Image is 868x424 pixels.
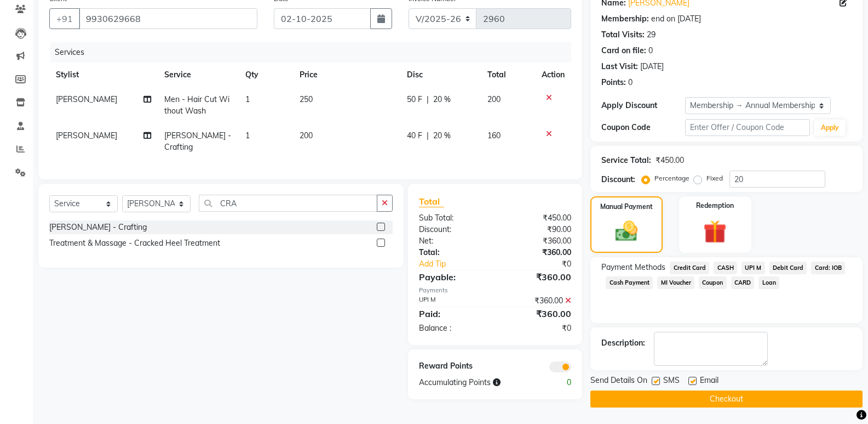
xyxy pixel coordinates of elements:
span: 20 % [433,94,451,105]
label: Fixed [706,173,723,183]
div: UPI M [411,295,495,307]
div: Service Total: [601,155,651,166]
div: Paid: [411,307,495,320]
div: Balance : [411,323,495,334]
span: Send Details On [590,375,647,388]
th: Total [481,63,535,87]
span: CARD [731,276,755,289]
span: Coupon [699,276,727,289]
span: MI Voucher [657,276,694,289]
span: | [427,94,429,105]
span: [PERSON_NAME] [56,94,117,104]
label: Percentage [654,173,689,183]
div: Total Visits: [601,29,645,41]
label: Manual Payment [600,202,653,212]
span: 200 [487,94,501,104]
div: ₹360.00 [495,247,579,258]
div: Discount: [411,224,495,235]
input: Search or Scan [199,195,377,212]
div: Membership: [601,13,649,25]
span: Total [419,196,444,207]
span: Cash Payment [606,276,653,289]
div: ₹360.00 [495,295,579,307]
div: Last Visit: [601,61,638,72]
span: 40 F [407,130,422,142]
div: Card on file: [601,45,646,56]
div: [DATE] [640,61,664,72]
div: Accumulating Points [411,377,537,388]
div: Total: [411,247,495,258]
span: UPI M [741,262,765,274]
span: Men - Hair Cut Without Wash [164,94,229,116]
span: 20 % [433,130,451,142]
th: Price [293,63,400,87]
span: [PERSON_NAME] [56,131,117,140]
div: ₹360.00 [495,235,579,247]
div: Net: [411,235,495,247]
div: Treatment & Massage - Cracked Heel Treatment [49,238,220,249]
span: [PERSON_NAME] - Crafting [164,131,231,152]
div: 0 [648,45,653,56]
div: Sub Total: [411,212,495,224]
span: | [427,130,429,142]
div: ₹360.00 [495,270,579,284]
div: Discount: [601,174,635,185]
div: Payments [419,286,571,295]
div: ₹90.00 [495,224,579,235]
span: CASH [714,262,737,274]
img: _gift.svg [696,217,734,246]
span: SMS [663,375,680,388]
th: Action [535,63,571,87]
th: Stylist [49,63,158,87]
th: Service [158,63,239,87]
div: 29 [647,29,656,41]
div: Payable: [411,270,495,284]
span: Loan [758,276,779,289]
span: 1 [245,94,250,104]
span: 200 [300,131,313,140]
div: ₹360.00 [495,307,579,320]
input: Search by Name/Mobile/Email/Code [79,8,257,29]
div: [PERSON_NAME] - Crafting [49,222,147,233]
button: +91 [49,8,80,29]
span: Debit Card [769,262,807,274]
span: 250 [300,94,313,104]
div: Points: [601,77,626,88]
button: Apply [814,120,846,136]
div: ₹0 [509,258,579,270]
div: Description: [601,337,645,349]
div: ₹450.00 [495,212,579,224]
th: Qty [239,63,293,87]
div: Services [50,42,579,63]
div: 0 [537,377,579,388]
span: Payment Methods [601,262,665,273]
th: Disc [400,63,481,87]
div: ₹0 [495,323,579,334]
span: 50 F [407,94,422,105]
span: Credit Card [670,262,709,274]
img: _cash.svg [608,218,645,244]
div: 0 [628,77,633,88]
div: ₹450.00 [656,155,684,166]
a: Add Tip [411,258,509,270]
span: 160 [487,131,501,140]
div: Apply Discount [601,100,685,111]
input: Enter Offer / Coupon Code [685,119,810,136]
button: Checkout [590,391,863,408]
span: Email [700,375,718,388]
span: Card: IOB [811,262,845,274]
label: Redemption [696,201,734,211]
div: Coupon Code [601,122,685,133]
div: Reward Points [411,360,495,372]
span: 1 [245,131,250,140]
div: end on [DATE] [651,13,701,25]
